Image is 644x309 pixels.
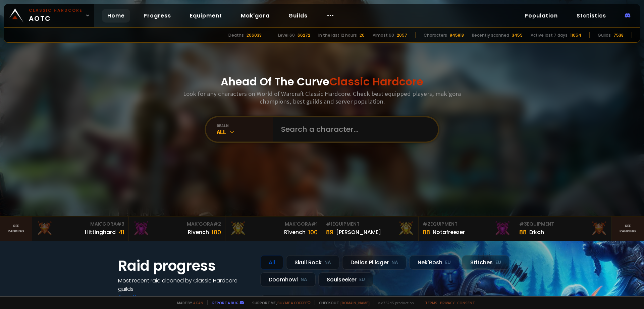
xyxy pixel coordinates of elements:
[247,32,262,38] div: 206033
[336,228,381,236] div: [PERSON_NAME]
[118,294,162,301] a: See all progress
[217,128,273,136] div: All
[118,228,124,237] div: 41
[298,32,310,38] div: 66272
[118,276,252,293] h4: Most recent raid cleaned by Classic Hardcore guilds
[217,123,273,128] div: realm
[235,9,275,23] a: Mak'gora
[512,32,523,38] div: 3459
[472,32,509,38] div: Recently scanned
[445,259,451,266] small: EU
[495,259,501,266] small: EU
[36,221,124,228] div: Mak'Gora
[326,221,414,228] div: Equipment
[340,300,370,305] a: [DOMAIN_NAME]
[4,4,94,27] a: Classic HardcoreAOTC
[326,228,333,237] div: 89
[360,32,365,38] div: 20
[129,217,225,241] a: Mak'Gora#2Rivench100
[229,221,318,228] div: Mak'Gora
[391,259,398,266] small: NA
[515,217,612,241] a: #3Equipment88Erkah
[423,221,511,228] div: Equipment
[228,32,244,38] div: Deaths
[286,255,339,270] div: Skull Rock
[318,272,373,287] div: Soulseeker
[29,7,83,24] span: AOTC
[519,228,527,237] div: 88
[221,74,423,90] h1: Ahead Of The Curve
[248,300,311,305] span: Support me,
[519,221,607,228] div: Equipment
[308,228,318,237] div: 100
[374,300,414,305] span: v. d752d5 - production
[260,272,316,287] div: Doomhowl
[213,221,221,227] span: # 2
[329,74,423,89] span: Classic Hardcore
[462,255,509,270] div: Stitches
[531,32,568,38] div: Active last 7 days
[138,9,176,23] a: Progress
[260,255,283,270] div: All
[277,117,430,142] input: Search a character...
[342,255,407,270] div: Defias Pillager
[117,221,124,227] span: # 3
[180,90,464,105] h3: Look for any characters on World of Warcraft Classic Hardcore. Check best equipped players, mak'g...
[359,276,365,283] small: EU
[225,217,322,241] a: Mak'Gora#1Rîvench100
[173,300,203,305] span: Made by
[373,32,394,38] div: Almost 60
[433,228,465,236] div: Notafreezer
[612,217,644,241] a: Seeranking
[193,300,203,305] a: a fan
[425,300,437,305] a: Terms
[102,9,130,23] a: Home
[519,9,563,23] a: Population
[301,276,307,283] small: NA
[598,32,611,38] div: Guilds
[315,300,370,305] span: Checkout
[318,32,357,38] div: In the last 12 hours
[118,255,252,276] h1: Raid progress
[32,217,129,241] a: Mak'Gora#3Hittinghard41
[571,9,611,23] a: Statistics
[324,259,331,266] small: NA
[278,32,295,38] div: Level 60
[424,32,447,38] div: Characters
[188,228,209,236] div: Rivench
[326,221,332,227] span: # 1
[423,228,430,237] div: 88
[283,9,313,23] a: Guilds
[457,300,475,305] a: Consent
[212,300,238,305] a: Report a bug
[397,32,407,38] div: 2057
[29,7,83,13] small: Classic Hardcore
[440,300,454,305] a: Privacy
[613,32,624,38] div: 7538
[450,32,464,38] div: 845818
[570,32,581,38] div: 11054
[423,221,430,227] span: # 2
[284,228,306,236] div: Rîvench
[311,221,318,227] span: # 1
[277,300,311,305] a: Buy me a coffee
[85,228,116,236] div: Hittinghard
[212,228,221,237] div: 100
[529,228,544,236] div: Erkah
[519,221,527,227] span: # 3
[419,217,515,241] a: #2Equipment88Notafreezer
[184,9,227,23] a: Equipment
[409,255,459,270] div: Nek'Rosh
[133,221,221,228] div: Mak'Gora
[322,217,419,241] a: #1Equipment89[PERSON_NAME]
